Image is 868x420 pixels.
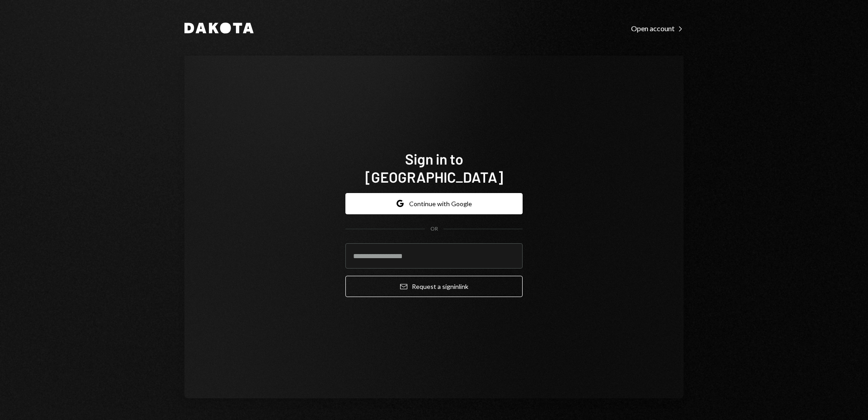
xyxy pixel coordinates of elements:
[631,24,684,33] div: Open account
[345,193,523,214] button: Continue with Google
[345,276,523,297] button: Request a signinlink
[631,23,684,33] a: Open account
[345,150,523,186] h1: Sign in to [GEOGRAPHIC_DATA]
[430,225,438,233] div: OR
